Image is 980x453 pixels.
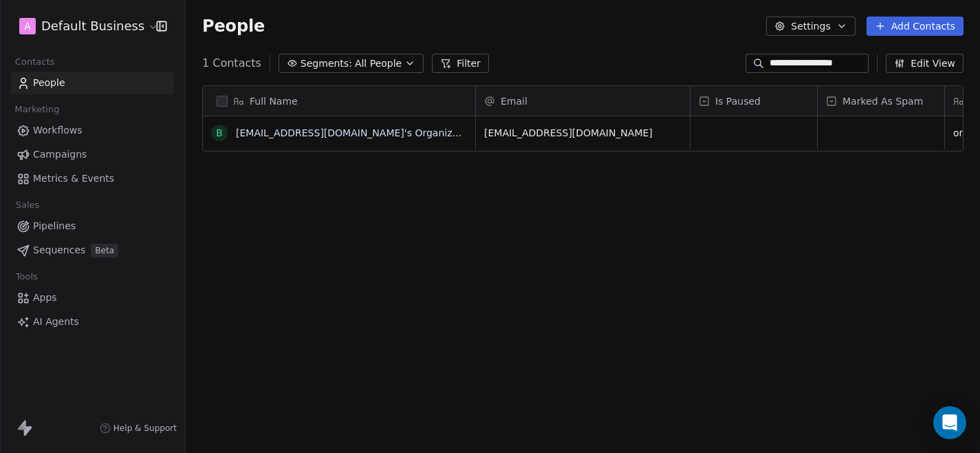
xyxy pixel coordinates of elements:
a: Apps [11,286,174,309]
span: People [33,76,65,90]
span: Help & Support [113,423,177,434]
div: Full Name [203,86,475,116]
div: Marked As Spam [818,86,944,116]
span: People [202,16,265,36]
span: Marketing [9,99,65,120]
span: Segments: [301,56,352,71]
span: All People [355,56,402,71]
a: People [11,72,174,94]
button: Settings [766,17,855,36]
span: Sales [10,195,45,215]
span: Workflows [33,123,83,138]
button: Edit View [886,54,963,73]
span: Metrics & Events [33,171,114,186]
span: 1 Contacts [202,55,261,72]
div: grid [203,116,476,452]
div: Email [476,86,690,116]
span: Marked As Spam [842,94,923,108]
span: Sequences [33,243,85,257]
span: Default Business [41,17,144,35]
div: Open Intercom Messenger [933,406,966,439]
button: Filter [432,54,489,73]
a: [EMAIL_ADDRESS][DOMAIN_NAME]'s Organization [236,127,477,138]
span: Tools [10,266,43,287]
span: Contacts [9,52,61,72]
a: Campaigns [11,143,174,166]
span: Is Paused [715,94,761,108]
span: AI Agents [33,315,79,329]
a: AI Agents [11,310,174,333]
span: Pipelines [33,219,76,233]
button: Add Contacts [867,17,963,36]
span: Beta [91,244,118,257]
span: Email [501,94,527,108]
a: Workflows [11,119,174,142]
span: Full Name [250,94,298,108]
a: Help & Support [100,423,177,434]
div: b [216,126,223,140]
span: Apps [33,291,57,305]
span: A [24,19,31,33]
a: SequencesBeta [11,239,174,262]
button: ADefault Business [17,14,146,38]
span: [EMAIL_ADDRESS][DOMAIN_NAME] [484,126,682,140]
a: Pipelines [11,215,174,238]
span: Campaigns [33,147,87,162]
a: Metrics & Events [11,167,174,190]
div: Is Paused [690,86,817,116]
